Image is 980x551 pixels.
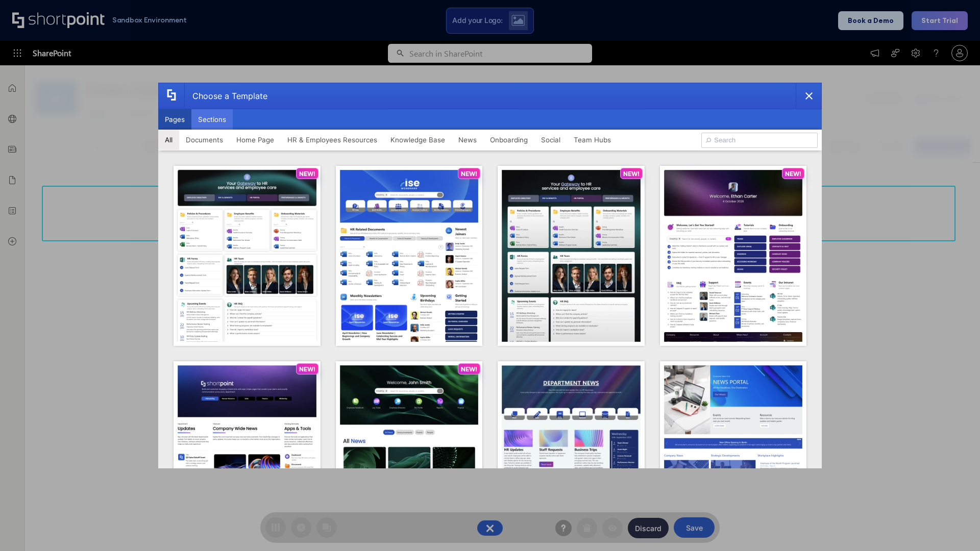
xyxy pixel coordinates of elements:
button: Sections [191,109,233,130]
p: NEW! [461,170,477,178]
button: Documents [179,130,230,150]
button: News [452,130,483,150]
iframe: Chat Widget [796,433,980,551]
p: NEW! [299,365,315,373]
p: NEW! [623,170,640,178]
button: HR & Employees Resources [281,130,384,150]
button: All [158,130,179,150]
input: Search [701,133,818,148]
button: Home Page [230,130,281,150]
button: Onboarding [483,130,534,150]
div: Choose a Template [184,83,267,109]
p: NEW! [785,170,801,178]
button: Knowledge Base [384,130,452,150]
p: NEW! [299,170,315,178]
button: Pages [158,109,191,130]
p: NEW! [461,365,477,373]
button: Team Hubs [567,130,618,150]
div: template selector [158,83,822,468]
button: Social [534,130,567,150]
